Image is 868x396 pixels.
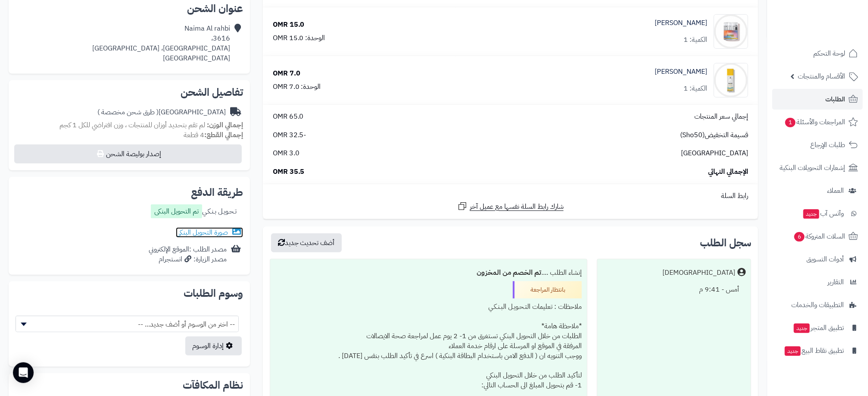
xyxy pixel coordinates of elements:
span: -32.5 OMR [273,130,306,140]
h2: عنوان الشحن [16,3,243,14]
button: أضف تحديث جديد [271,233,342,252]
a: [PERSON_NAME] [655,67,707,77]
span: وآتس آب [802,207,844,220]
strong: إجمالي القطع: [204,130,243,140]
a: السلات المتروكة6 [772,226,863,247]
b: تم الخصم من المخزون [477,267,541,278]
a: طلبات الإرجاع [772,135,863,155]
span: جديد [794,324,810,333]
div: الوحدة: 7.0 OMR [273,82,321,92]
span: 3.0 OMR [273,148,300,158]
button: إصدار بوليصة الشحن [14,145,242,163]
div: Open Intercom Messenger [13,362,34,383]
h2: تفاصيل الشحن [16,87,243,97]
a: [PERSON_NAME] [655,18,707,28]
a: المراجعات والأسئلة1 [772,112,863,132]
a: وآتس آبجديد [772,203,863,224]
div: 7.0 OMR [273,69,300,79]
a: إشعارات التحويلات البنكية [772,157,863,178]
h2: وسوم الطلبات [16,288,243,299]
h2: نظام المكافآت [16,380,243,390]
span: جديد [785,346,801,356]
div: الكمية: 1 [684,84,707,94]
span: التطبيقات والخدمات [791,299,844,311]
span: [GEOGRAPHIC_DATA] [681,148,748,158]
div: 15.0 OMR [273,20,305,30]
div: إنشاء الطلب .... [275,264,582,281]
a: أدوات التسويق [772,249,863,270]
a: التطبيقات والخدمات [772,295,863,315]
span: تطبيق نقاط البيع [784,345,844,357]
a: العملاء [772,180,863,201]
a: لوحة التحكم [772,43,863,64]
a: إدارة الوسوم [185,336,242,355]
span: أدوات التسويق [806,253,844,265]
span: جديد [803,209,819,219]
a: شارك رابط السلة نفسها مع عميل آخر [457,201,564,212]
div: [DEMOGRAPHIC_DATA] [662,268,735,278]
a: تطبيق المتجرجديد [772,317,863,338]
span: 35.5 OMR [273,167,305,177]
div: [GEOGRAPHIC_DATA] [97,107,226,117]
span: العملاء [827,185,844,197]
label: تم التحويل البنكى [151,204,202,218]
div: رابط السلة [266,191,755,201]
img: 1739578407-cm52ejt6m0ni401kl3jol0g1m_MOISTURIZER-01-90x90.jpg [714,63,748,97]
span: إشعارات التحويلات البنكية [780,162,845,174]
div: الكمية: 1 [684,35,707,45]
div: مصدر الزيارة: انستجرام [149,255,227,264]
a: تطبيق نقاط البيعجديد [772,340,863,361]
span: السلات المتروكة [793,230,845,242]
h2: طريقة الدفع [191,187,243,198]
span: شارك رابط السلة نفسها مع عميل آخر [470,202,564,212]
div: بانتظار المراجعة [513,281,582,299]
span: إجمالي سعر المنتجات [694,112,748,122]
span: الإجمالي النهائي [708,167,748,177]
a: الطلبات [772,89,863,110]
h3: سجل الطلب [700,238,751,248]
span: 1 [785,118,796,127]
span: قسيمة التخفيض(Sho50) [680,130,748,140]
span: الأقسام والمنتجات [798,70,845,82]
span: لوحة التحكم [813,47,845,60]
div: Naima Al rahbi 3616، [GEOGRAPHIC_DATA]، [GEOGRAPHIC_DATA] [GEOGRAPHIC_DATA] [92,24,230,63]
img: logo-2.png [809,23,860,41]
span: 6 [794,232,805,242]
div: مصدر الطلب :الموقع الإلكتروني [149,245,227,264]
img: 1739577768-cm4q2rj8k0e1p01klabvk8x78_retinol_2-90x90.png [714,14,748,49]
span: -- اختر من الوسوم أو أضف جديد... -- [16,316,239,332]
span: لم تقم بتحديد أوزان للمنتجات ، وزن افتراضي للكل 1 كجم [59,120,205,130]
div: أمس - 9:41 م [603,281,746,298]
div: تـحـويـل بـنـكـي [151,204,237,220]
span: 65.0 OMR [273,112,304,122]
div: الوحدة: 15.0 OMR [273,33,325,43]
a: صورة التحويل البنكى [176,227,243,238]
span: المراجعات والأسئلة [784,116,845,128]
small: 4 قطعة [184,130,243,140]
span: طلبات الإرجاع [810,139,845,151]
span: ( طرق شحن مخصصة ) [97,107,159,117]
span: تطبيق المتجر [793,322,844,334]
span: الطلبات [825,93,845,105]
span: التقارير [827,276,844,288]
strong: إجمالي الوزن: [207,120,243,130]
a: التقارير [772,272,863,292]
